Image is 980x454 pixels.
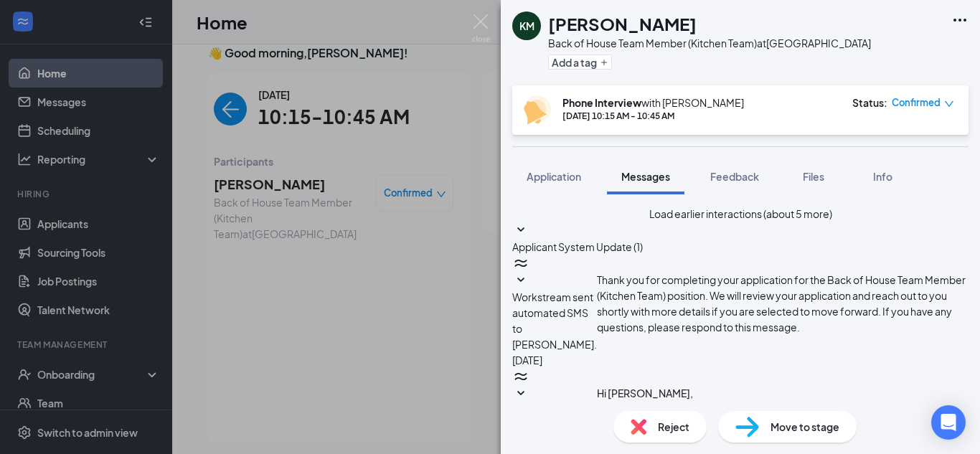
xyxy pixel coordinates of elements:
[512,222,643,255] button: SmallChevronDownApplicant System Update (1)
[562,95,744,110] div: with [PERSON_NAME]
[803,170,824,183] span: Files
[512,222,529,239] svg: SmallChevronDown
[527,170,581,183] span: Application
[621,170,670,183] span: Messages
[944,99,954,109] span: down
[892,95,941,110] span: Confirmed
[548,36,871,50] div: Back of House Team Member (Kitchen Team) at [GEOGRAPHIC_DATA]
[951,11,969,29] svg: Ellipses
[852,95,887,110] div: Status :
[771,419,839,435] span: Move to stage
[597,273,966,334] span: Thank you for completing your application for the Back of House Team Member (Kitchen Team) positi...
[562,110,744,122] div: [DATE] 10:15 AM - 10:45 AM
[519,19,534,33] div: KM
[512,385,529,402] svg: SmallChevronDown
[600,58,608,67] svg: Plus
[931,405,966,440] div: Open Intercom Messenger
[649,206,832,222] button: Load earlier interactions (about 5 more)
[512,290,597,351] span: Workstream sent automated SMS to [PERSON_NAME].
[597,385,969,401] h4: Hi [PERSON_NAME],
[512,272,529,289] svg: SmallChevronDown
[512,240,643,253] span: Applicant System Update (1)
[710,170,759,183] span: Feedback
[512,352,542,368] span: [DATE]
[548,55,612,70] button: PlusAdd a tag
[512,368,529,385] svg: WorkstreamLogo
[658,419,689,435] span: Reject
[562,96,641,109] b: Phone Interview
[512,255,529,272] svg: WorkstreamLogo
[548,11,697,36] h1: [PERSON_NAME]
[873,170,892,183] span: Info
